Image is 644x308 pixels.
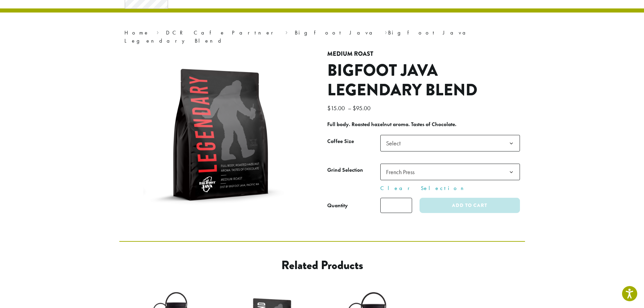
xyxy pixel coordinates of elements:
[327,165,380,175] label: Grind Selection
[348,104,351,112] span: –
[166,29,278,36] a: DCR Cafe Partner
[380,135,520,151] span: Select
[124,29,149,36] a: Home
[285,26,288,37] span: ›
[327,137,380,146] label: Coffee Size
[295,29,378,36] a: Bigfoot Java
[386,168,414,176] span: French Press
[327,104,347,112] bdi: 15.00
[383,137,407,150] span: Select
[124,29,520,45] nav: Breadcrumb
[327,202,348,210] div: Quantity
[383,165,421,179] span: French Press
[327,61,520,100] h1: Bigfoot Java Legendary Blend
[353,104,372,112] bdi: 95.00
[157,26,159,37] span: ›
[174,258,471,273] h2: Related products
[420,198,520,213] button: Add to cart
[353,104,356,112] span: $
[380,164,520,180] span: French Press
[327,104,331,112] span: $
[380,184,520,192] a: Clear Selection
[327,50,520,58] h4: Medium Roast
[385,26,387,37] span: ›
[327,121,456,128] b: Full body. Roasted hazelnut aroma. Tastes of Chocolate.
[380,198,412,213] input: Product quantity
